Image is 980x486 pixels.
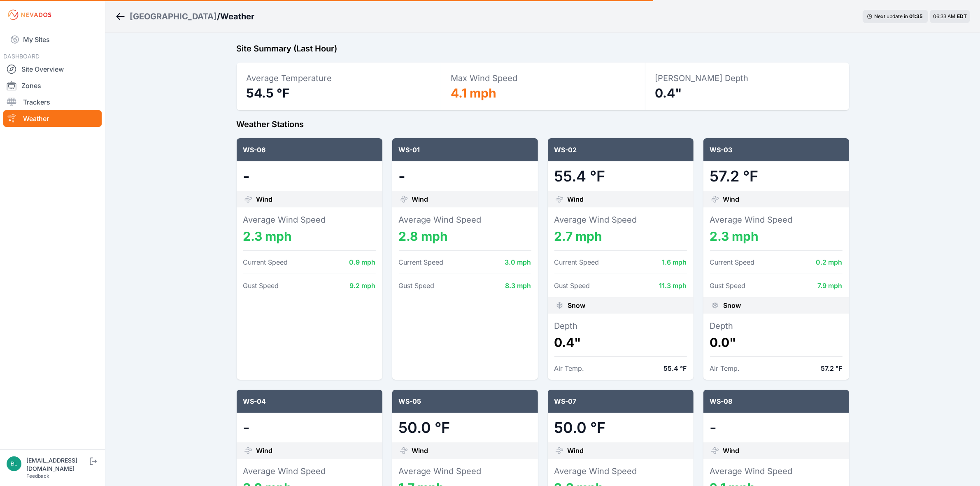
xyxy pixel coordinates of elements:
[256,446,273,456] span: Wind
[957,13,967,19] span: EDT
[3,61,102,77] a: Site Overview
[7,8,53,21] img: Nevados
[3,94,102,110] a: Trackers
[662,257,687,267] dd: 1.6 mph
[659,281,687,291] dd: 11.3 mph
[703,138,849,161] div: WS-03
[115,6,254,27] nav: Breadcrumb
[26,456,88,473] div: [EMAIL_ADDRESS][DOMAIN_NAME]
[237,390,382,413] div: WS-04
[554,257,599,267] dt: Current Speed
[710,419,843,436] dd: -
[399,281,435,291] dt: Gust Speed
[243,257,288,267] dt: Current Speed
[217,11,220,22] span: /
[664,363,687,373] dd: 55.4 °F
[710,281,746,291] dt: Gust Speed
[505,257,531,267] dd: 3.0 mph
[703,390,849,413] div: WS-08
[554,281,590,291] dt: Gust Speed
[237,43,849,54] h2: Site Summary (Last Hour)
[816,257,843,267] dd: 0.2 mph
[548,390,694,413] div: WS-07
[399,214,531,226] dt: Average Wind Speed
[874,13,908,19] span: Next update in
[243,419,376,436] dd: -
[243,465,376,477] dt: Average Wind Speed
[818,281,843,291] dd: 7.9 mph
[451,86,497,100] span: 4.1 mph
[412,446,428,456] span: Wind
[412,194,428,204] span: Wind
[7,456,21,471] img: blippencott@invenergy.com
[3,53,40,60] span: DASHBOARD
[26,473,49,479] a: Feedback
[723,446,740,456] span: Wind
[247,86,290,100] span: 54.5 °F
[554,168,687,184] dd: 55.4 °F
[399,465,531,477] dt: Average Wind Speed
[399,419,531,436] dd: 50.0 °F
[399,257,444,267] dt: Current Speed
[554,363,584,373] dt: Air Temp.
[349,257,376,267] dd: 0.9 mph
[554,465,687,477] dt: Average Wind Speed
[256,194,273,204] span: Wind
[554,335,687,350] dd: 0.4"
[710,465,843,477] dt: Average Wind Speed
[554,320,687,332] dt: Depth
[710,229,843,244] dd: 2.3 mph
[710,168,843,184] dd: 57.2 °F
[3,77,102,94] a: Zones
[568,194,584,204] span: Wind
[3,30,102,49] a: My Sites
[909,13,924,20] div: 01 : 35
[710,335,843,350] dd: 0.0"
[655,86,682,100] span: 0.4"
[710,214,843,226] dt: Average Wind Speed
[655,73,749,83] span: [PERSON_NAME] Depth
[3,110,102,127] a: Weather
[710,363,740,373] dt: Air Temp.
[568,300,586,310] span: Snow
[392,390,538,413] div: WS-05
[554,229,687,244] dd: 2.7 mph
[554,214,687,226] dt: Average Wind Speed
[243,281,279,291] dt: Gust Speed
[350,281,376,291] dd: 9.2 mph
[243,168,376,184] dd: -
[220,11,254,22] h3: Weather
[821,363,843,373] dd: 57.2 °F
[392,138,538,161] div: WS-01
[554,419,687,436] dd: 50.0 °F
[451,73,518,83] span: Max Wind Speed
[237,138,382,161] div: WS-06
[710,320,843,332] dt: Depth
[710,257,755,267] dt: Current Speed
[399,229,531,244] dd: 2.8 mph
[247,73,332,83] span: Average Temperature
[548,138,694,161] div: WS-02
[399,168,531,184] dd: -
[243,229,376,244] dd: 2.3 mph
[933,13,955,19] span: 06:33 AM
[568,446,584,456] span: Wind
[237,119,849,130] h2: Weather Stations
[130,11,217,22] a: [GEOGRAPHIC_DATA]
[505,281,531,291] dd: 8.3 mph
[723,194,740,204] span: Wind
[243,214,376,226] dt: Average Wind Speed
[724,300,741,310] span: Snow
